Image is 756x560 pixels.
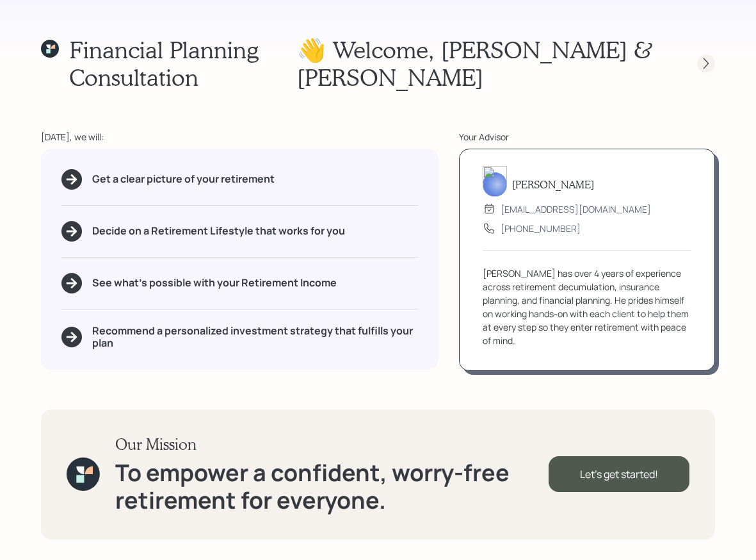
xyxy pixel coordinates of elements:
h5: Recommend a personalized investment strategy that fulfills your plan [92,325,418,349]
h5: Decide on a Retirement Lifestyle that works for you [92,225,345,237]
h5: See what's possible with your Retirement Income [92,277,337,289]
div: Your Advisor [459,130,715,144]
h1: To empower a confident, worry-free retirement for everyone. [115,459,549,514]
div: Let's get started! [549,456,689,492]
div: [DATE], we will: [41,130,438,144]
h1: Financial Planning Consultation [69,36,297,91]
h5: Get a clear picture of your retirement [92,173,275,185]
div: [PERSON_NAME] has over 4 years of experience across retirement decumulation, insurance planning, ... [483,267,691,347]
img: sami-boghos-headshot.png [483,166,507,197]
h5: [PERSON_NAME] [512,178,594,190]
h3: Our Mission [115,435,549,454]
div: [EMAIL_ADDRESS][DOMAIN_NAME] [501,202,651,216]
div: [PHONE_NUMBER] [501,222,581,235]
h1: 👋 Welcome , [PERSON_NAME] & [PERSON_NAME] [297,36,674,91]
